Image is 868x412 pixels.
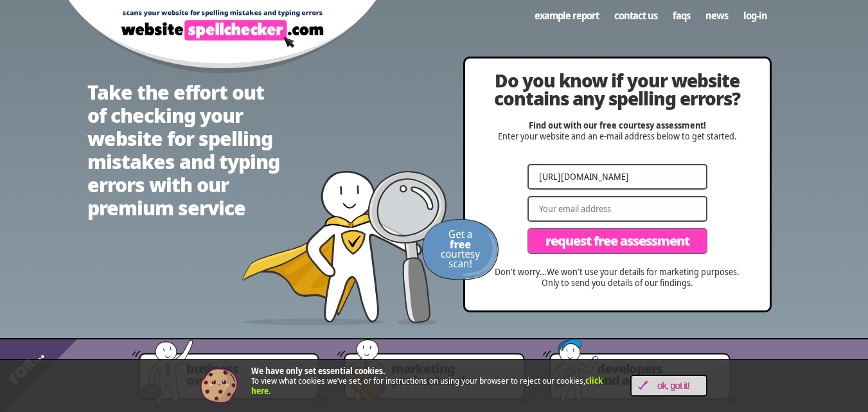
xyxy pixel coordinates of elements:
button: Request Free Assessment [527,228,707,254]
a: developersand agencies [581,355,736,408]
a: FAQs [665,3,698,28]
strong: Find out with our free courtesy assessment! [529,119,706,131]
p: Don’t worry…We won’t use your details for marketing purposes. Only to send you details of our fin... [491,267,744,289]
a: Example Report [527,3,607,28]
img: Get a FREE courtesy scan! [421,219,499,280]
img: website spellchecker scans your website looking for spelling mistakes [242,171,447,325]
strong: We have only set essential cookies. [251,365,385,377]
a: marketingprofessionals [376,355,530,408]
input: eg https://www.mywebsite.com/ [527,164,707,190]
a: Contact us [607,3,665,28]
p: Enter your website and an e-mail address below to get started. [491,120,744,142]
a: Log-in [736,3,775,28]
a: News [698,3,736,28]
h1: Take the effort out of checking your website for spelling mistakes and typing errors with our pre... [87,81,280,220]
span: OK, Got it! [648,381,700,391]
a: OK, Got it! [630,375,707,397]
a: businessowners [171,355,325,408]
img: Cookie [200,366,238,405]
h2: Do you know if your website contains any spelling errors? [491,71,744,107]
span: Request Free Assessment [545,235,689,247]
p: To view what cookies we’ve set, or for instructions on using your browser to reject our cookies, . [251,366,611,397]
input: Your email address [527,196,707,222]
a: click here [251,375,603,397]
